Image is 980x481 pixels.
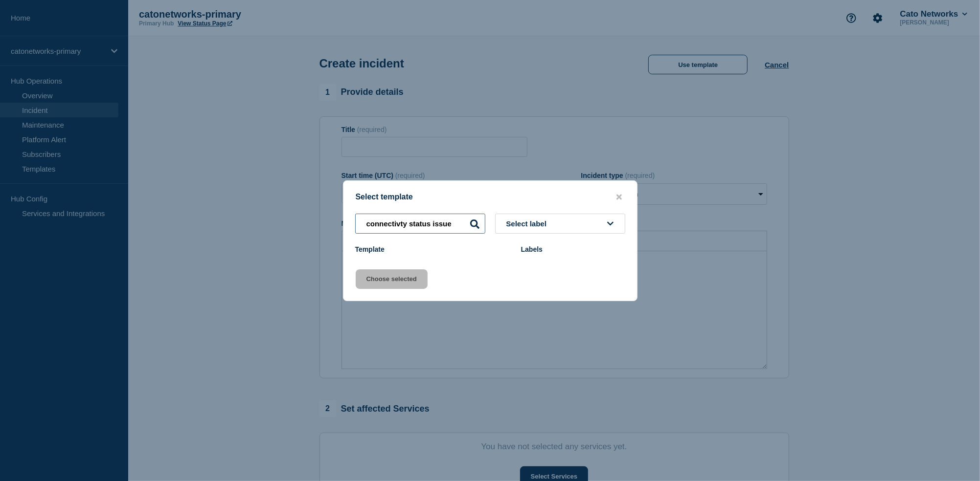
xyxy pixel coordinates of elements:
div: Labels [521,245,625,253]
span: Select label [506,219,551,228]
button: close button [614,193,625,202]
div: Select template [343,193,637,202]
button: Choose selected [356,269,428,289]
button: Select label [495,214,625,234]
input: Search templates & labels [355,214,485,234]
div: Template [355,245,511,253]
